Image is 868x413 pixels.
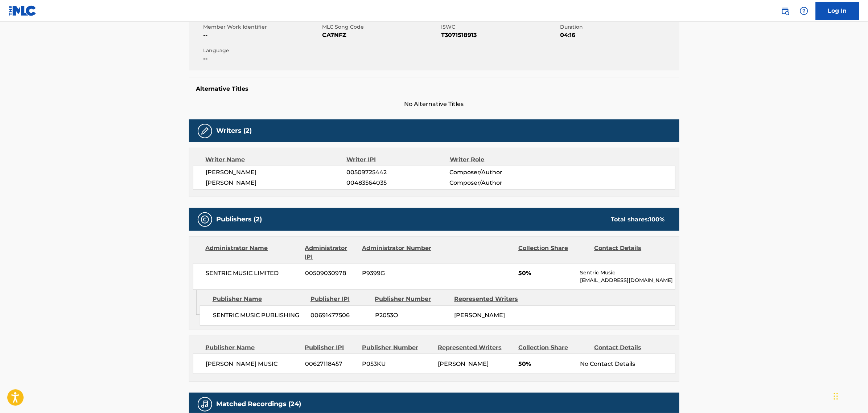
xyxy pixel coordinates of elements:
span: 04:16 [560,31,678,40]
div: Writer Name [206,155,347,164]
span: 50% [518,269,575,278]
div: Drag [834,385,838,407]
span: [PERSON_NAME] [438,360,489,367]
h5: Matched Recordings (24) [217,400,301,408]
span: SENTRIC MUSIC LIMITED [206,269,300,278]
div: Contact Details [595,343,665,352]
span: Duration [560,23,678,31]
span: 00627118457 [305,360,357,368]
div: Publisher IPI [305,343,357,352]
div: Represented Writers [438,343,513,352]
h5: Writers (2) [217,127,252,135]
span: MLC Song Code [322,23,440,31]
div: Publisher Number [375,295,449,303]
img: search [781,7,790,15]
p: [EMAIL_ADDRESS][DOMAIN_NAME] [580,277,675,284]
span: Composer/Author [450,179,544,187]
span: -- [203,54,321,63]
span: Language [203,47,321,54]
div: Publisher Name [213,295,305,303]
div: Publisher Name [206,343,300,352]
div: Represented Writers [454,295,528,303]
span: [PERSON_NAME] MUSIC [206,360,300,368]
div: Total shares: [611,215,665,224]
img: Matched Recordings [201,400,209,409]
div: Collection Share [518,244,589,261]
div: Writer Role [450,155,544,164]
span: SENTRIC MUSIC PUBLISHING [213,311,305,320]
span: [PERSON_NAME] [206,168,347,177]
span: P9399G [362,269,432,278]
a: Public Search [778,4,793,18]
span: 100 % [650,216,665,223]
div: Collection Share [518,343,589,352]
h5: Alternative Titles [196,85,672,93]
span: 00483564035 [346,179,449,187]
h5: Publishers (2) [217,215,262,224]
div: Administrator Number [362,244,432,261]
span: No Alternative Titles [189,100,679,109]
img: Publishers [201,215,209,224]
span: ISWC [441,23,559,31]
img: Writers [201,127,209,135]
div: Help [797,4,811,18]
div: Publisher Number [362,343,432,352]
img: help [800,7,809,15]
span: [PERSON_NAME] [206,179,347,187]
div: Writer IPI [346,155,450,164]
span: P2053O [375,311,449,320]
div: Contact Details [595,244,665,261]
span: 50% [518,360,575,368]
span: Composer/Author [450,168,544,177]
div: Administrator Name [206,244,300,261]
iframe: Chat Widget [832,378,868,413]
p: Sentric Music [580,269,675,277]
div: Administrator IPI [305,244,357,261]
span: -- [203,31,321,40]
div: Publisher IPI [310,295,370,303]
span: P053KU [362,360,432,368]
span: 00691477506 [311,311,370,320]
span: T3071518913 [441,31,559,40]
a: Log In [816,2,859,20]
span: [PERSON_NAME] [454,312,505,319]
img: MLC Logo [9,5,37,16]
span: 00509725442 [346,168,449,177]
span: CA7NFZ [322,31,440,40]
div: No Contact Details [580,360,675,368]
span: Member Work Identifier [203,23,321,31]
span: 00509030978 [305,269,357,278]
